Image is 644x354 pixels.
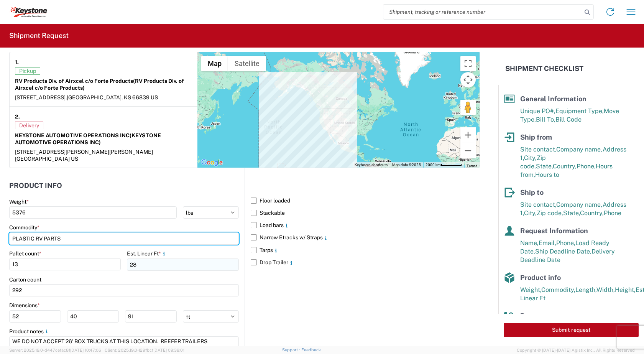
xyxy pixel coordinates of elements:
label: Load bars [251,219,480,231]
label: Stackable [251,207,480,219]
span: Ship from [520,133,552,141]
span: Company name, [556,146,603,153]
span: Ship to [520,188,544,196]
span: Company name, [556,201,603,208]
label: Commodity [9,224,39,231]
span: Equipment Type, [555,107,604,115]
label: Narrow Etracks w/ Straps [251,231,480,244]
span: Height, [615,286,636,293]
span: Weight, [520,286,541,293]
button: Show satellite imagery [228,56,266,71]
label: Carton count [9,276,41,283]
span: Map data ©2025 [392,163,421,167]
button: Toggle fullscreen view [460,56,476,71]
button: Map camera controls [460,72,476,87]
span: City, [524,154,537,161]
span: Email, [539,239,556,247]
a: Terms [467,164,477,168]
button: Show street map [201,56,228,71]
h2: Product Info [9,182,62,189]
input: H [125,310,177,323]
input: Shipment, tracking or reference number [383,5,582,19]
span: (KEYSTONE AUTOMOTIVE OPERATIONS INC) [15,132,161,145]
button: Submit request [504,323,639,337]
label: Floor loaded [251,194,480,207]
span: [DATE] 10:47:06 [70,348,101,352]
h2: Shipment Request [9,31,69,40]
span: Server: 2025.19.0-d447cefac8f [9,348,101,352]
strong: 1. [15,58,19,67]
label: Est. Linear Ft [127,250,167,257]
button: Zoom out [460,143,476,158]
span: Product info [520,273,561,282]
span: Country, [580,209,604,217]
span: Site contact, [520,201,556,208]
span: Bill Code [555,116,582,123]
span: [DATE] 09:39:01 [153,348,184,352]
input: L [9,310,61,323]
span: [GEOGRAPHIC_DATA] US [15,156,78,162]
span: Copyright © [DATE]-[DATE] Agistix Inc., All Rights Reserved [517,347,635,354]
button: Map Scale: 2000 km per 51 pixels [423,162,464,168]
button: Zoom in [460,127,476,143]
span: Pickup [15,67,40,75]
a: Open this area in Google Maps (opens a new window) [199,158,225,168]
span: (RV Products Div. of Airxcel c/o Forte Products) [15,78,184,91]
span: Request Information [520,227,588,235]
strong: 2. [15,112,20,122]
span: Name, [520,239,539,247]
span: Client: 2025.19.0-129fbcf [105,348,184,352]
span: [STREET_ADDRESS][PERSON_NAME][PERSON_NAME] [15,149,153,155]
label: Tarps [251,244,480,256]
span: Site contact, [520,146,556,153]
span: Bill To, [536,116,555,123]
label: Product notes [9,328,50,335]
a: Support [282,347,301,352]
span: Delivery [15,122,43,129]
label: Weight [9,198,29,205]
strong: KEYSTONE AUTOMOTIVE OPERATIONS INC [15,132,161,145]
span: Ship Deadline Date, [535,248,591,255]
label: Pallet count [9,250,41,257]
span: Country, [553,163,577,170]
span: Commodity, [541,286,575,293]
button: Keyboard shortcuts [355,162,388,168]
span: General Information [520,95,586,103]
span: Phone, [556,239,575,247]
button: Drag Pegman onto the map to open Street View [460,100,476,115]
span: Unique PO#, [520,107,555,115]
label: Dimensions [9,302,40,309]
span: Phone, [577,163,596,170]
span: State, [563,209,580,217]
h2: Shipment Checklist [505,64,583,73]
span: Width, [596,286,615,293]
span: Zip code, [537,209,563,217]
span: 2000 km [426,163,441,167]
img: Google [199,158,225,168]
span: City, [524,209,537,217]
span: State, [536,163,553,170]
a: Feedback [301,347,321,352]
input: W [67,310,119,323]
span: [STREET_ADDRESS], [15,94,67,100]
span: Hours to [535,171,559,178]
span: Phone [604,209,621,217]
span: Length, [575,286,596,293]
strong: RV Products Div. of Airxcel c/o Forte Products [15,78,184,91]
span: Route [520,312,540,320]
span: [GEOGRAPHIC_DATA], KS 66839 US [67,94,158,100]
label: Drop Trailer [251,256,480,268]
